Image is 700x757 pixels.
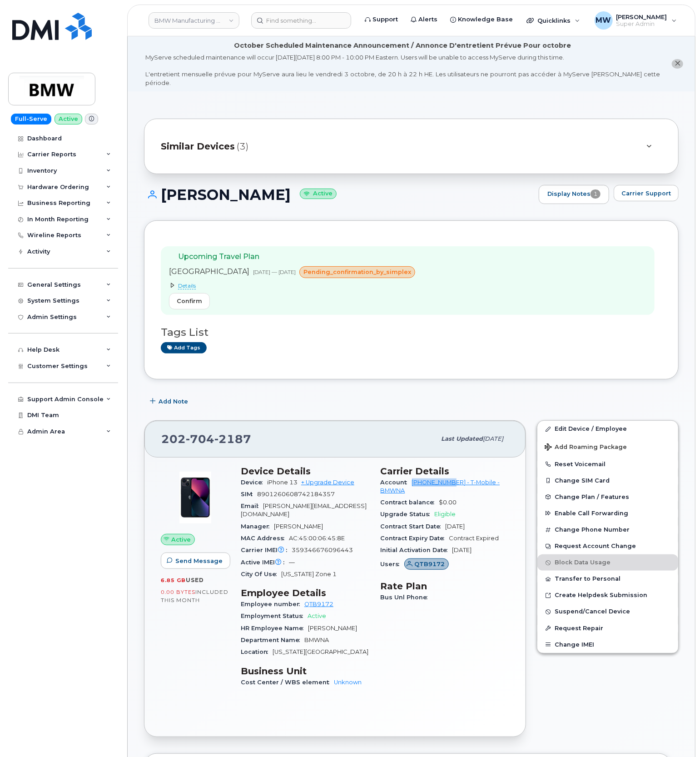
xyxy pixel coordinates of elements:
span: included this month [161,588,228,603]
img: image20231002-3703462-1ig824h.jpeg [168,470,223,525]
span: Last updated [441,435,483,442]
span: (3) [237,140,248,153]
small: Active [300,189,337,199]
button: Add Note [144,393,196,409]
h3: Carrier Details [381,466,510,477]
button: Request Account Change [537,538,678,554]
span: Manager [241,523,274,530]
span: Contract Expiry Date [381,535,449,542]
span: 704 [186,432,214,446]
div: October Scheduled Maintenance Announcement / Annonce D'entretient Prévue Pour octobre [234,41,571,50]
button: Block Data Usage [537,554,678,571]
span: $0.00 [439,499,457,506]
span: 202 [161,432,251,446]
a: [PHONE_NUMBER] - T-Mobile - BMWNA [381,479,500,494]
span: Carrier Support [621,189,671,198]
button: Carrier Support [614,185,679,201]
span: [DATE] [446,523,465,530]
span: 2187 [214,432,251,446]
a: Unknown [334,679,362,686]
span: Change Plan / Features [555,493,629,500]
span: [DATE] [483,435,503,442]
span: Upcoming Travel Plan [178,252,259,261]
button: Enable Call Forwarding [537,505,678,522]
span: Contract balance [381,499,439,506]
span: Send Message [175,557,223,565]
span: Enable Call Forwarding [555,510,628,517]
button: Change Plan / Features [537,489,678,505]
span: Bus Unl Phone [381,594,432,601]
summary: Details [169,282,419,289]
span: [DATE] [452,547,472,553]
span: Add Roaming Package [545,443,627,452]
span: [PERSON_NAME][EMAIL_ADDRESS][DOMAIN_NAME] [241,503,367,518]
span: Location [241,648,273,655]
h3: Rate Plan [381,581,510,592]
span: Suspend/Cancel Device [555,608,630,615]
span: [US_STATE][GEOGRAPHIC_DATA] [273,648,368,655]
span: Device [241,479,267,486]
span: [GEOGRAPHIC_DATA] [169,267,249,276]
span: Confirm [177,297,202,305]
button: Add Roaming Package [537,437,678,456]
span: BMWNA [304,637,329,643]
span: Similar Devices [161,140,235,153]
button: Send Message [161,553,230,569]
a: Create Helpdesk Submission [537,587,678,603]
span: Contract Start Date [381,523,446,530]
span: Add Note [159,397,188,406]
iframe: Messenger Launcher [660,717,693,750]
div: MyServe scheduled maintenance will occur [DATE][DATE] 8:00 PM - 10:00 PM Eastern. Users will be u... [145,53,660,87]
span: used [186,577,204,583]
span: [DATE] — [DATE] [253,269,296,275]
button: Confirm [169,293,210,309]
span: Cost Center / WBS element [241,679,334,686]
h3: Device Details [241,466,370,477]
span: [PERSON_NAME] [274,523,323,530]
span: 1 [591,189,601,199]
span: Upgrade Status [381,511,435,518]
span: — [289,559,295,566]
span: Contract Expired [449,535,499,542]
span: Active [308,613,326,619]
button: Transfer to Personal [537,571,678,587]
span: SIM [241,491,257,498]
button: Change Phone Number [537,522,678,538]
span: Department Name [241,637,304,643]
span: 359346676096443 [292,547,353,553]
button: close notification [672,59,683,69]
a: + Upgrade Device [301,479,354,486]
a: QTB9172 [304,601,333,608]
h3: Tags List [161,327,662,338]
span: iPhone 13 [267,479,298,486]
span: Email [241,503,263,509]
span: HR Employee Name [241,625,308,632]
span: [PERSON_NAME] [308,625,357,632]
span: Eligible [435,511,456,518]
button: Suspend/Cancel Device [537,603,678,620]
a: Display Notes1 [539,185,609,204]
span: AC:45:00:06:45:8E [289,535,345,542]
a: Add tags [161,342,207,354]
span: Users [381,561,404,568]
span: Active IMEI [241,559,289,566]
span: Account [381,479,412,486]
a: Edit Device / Employee [537,421,678,437]
button: Request Repair [537,620,678,637]
span: pending_confirmation_by_simplex [303,268,411,276]
span: Employee number [241,601,304,608]
span: 6.85 GB [161,577,186,583]
span: MAC Address [241,535,289,542]
span: City Of Use [241,571,281,578]
button: Change IMEI [537,637,678,653]
span: QTB9172 [414,560,445,568]
button: Change SIM Card [537,473,678,489]
span: Active [171,535,191,544]
h3: Business Unit [241,666,370,677]
a: QTB9172 [404,561,449,568]
button: Reset Voicemail [537,456,678,473]
span: 0.00 Bytes [161,589,195,595]
span: Details [178,282,196,289]
span: [US_STATE] Zone 1 [281,571,337,578]
span: Initial Activation Date [381,547,452,553]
